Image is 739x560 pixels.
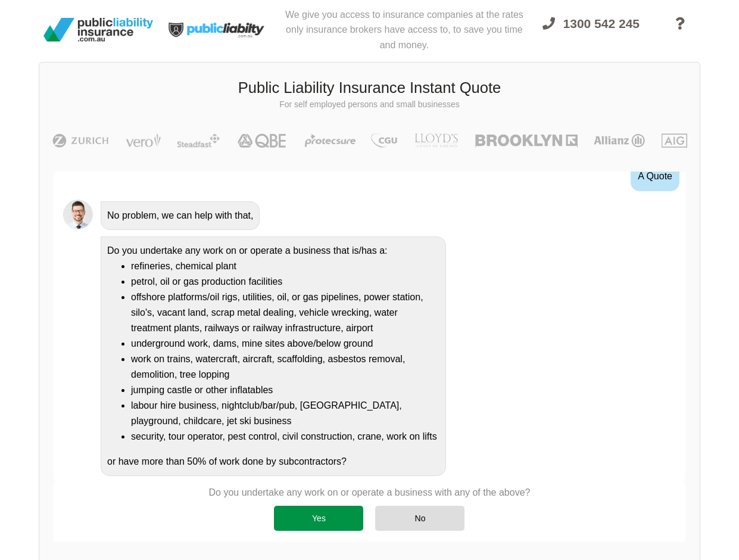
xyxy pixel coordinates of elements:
li: refineries, chemical plant [131,259,439,274]
div: Yes [274,506,363,531]
span: 1300 542 245 [563,17,640,30]
li: underground work, dams, mine sites above/below ground [131,336,439,351]
div: A Quote [631,161,679,191]
img: Chatbot | PLI [63,200,93,229]
li: work on trains, watercraft, aircraft, scaffolding, asbestos removal, demolition, tree lopping [131,351,439,382]
div: No [375,506,464,531]
li: jumping castle or other inflatables [131,382,439,398]
img: Vero | Public Liability Insurance [120,133,166,148]
h3: Public Liability Insurance Instant Quote [48,77,691,99]
p: Do you undertake any work on or operate a business with any of the above? [209,486,531,499]
div: No problem, we can help with that, [101,201,260,230]
img: Public Liability Insurance Light [158,5,277,55]
div: We give you access to insurance companies at the rates only insurance brokers have access to, to ... [277,5,532,55]
li: offshore platforms/oil rigs, utilities, oil, or gas pipelines, power station, silo's, vacant land... [131,290,439,336]
a: 1300 542 245 [532,10,650,55]
img: Zurich | Public Liability Insurance [47,133,114,148]
p: For self employed persons and small businesses [48,99,691,111]
img: LLOYD's | Public Liability Insurance [408,133,465,148]
div: Do you undertake any work on or operate a business that is/has a: or have more than 50% of work d... [101,237,446,476]
li: petrol, oil or gas production facilities [131,274,439,290]
img: Allianz | Public Liability Insurance [588,133,651,148]
li: labour hire business, nightclub/bar/pub, [GEOGRAPHIC_DATA], playground, childcare, jet ski business [131,398,439,429]
img: Brooklyn | Public Liability Insurance [470,133,582,148]
img: QBE | Public Liability Insurance [230,133,295,148]
img: Protecsure | Public Liability Insurance [300,133,360,148]
img: Public Liability Insurance [39,13,158,46]
li: security, tour operator, pest control, civil construction, crane, work on lifts [131,429,439,444]
img: AIG | Public Liability Insurance [657,133,692,148]
img: CGU | Public Liability Insurance [366,133,402,148]
img: Steadfast | Public Liability Insurance [172,133,224,148]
